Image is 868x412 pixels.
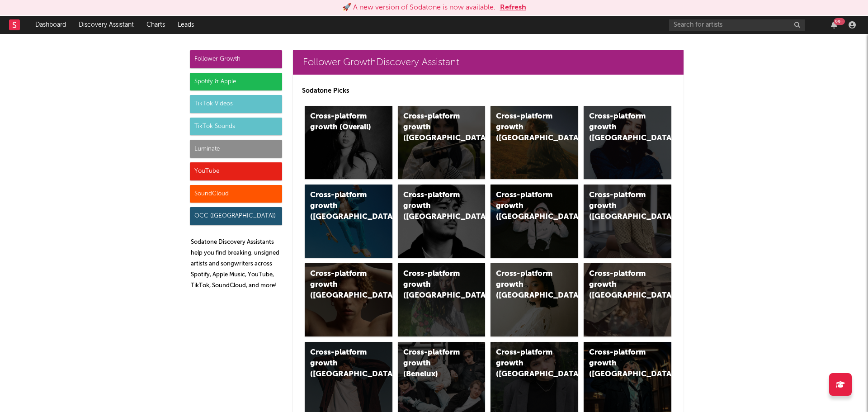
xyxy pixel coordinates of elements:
div: Cross-platform growth ([GEOGRAPHIC_DATA]) [589,269,651,301]
div: Cross-platform growth (Overall) [310,111,372,133]
div: Cross-platform growth ([GEOGRAPHIC_DATA]) [403,269,465,301]
div: TikTok Sounds [190,118,282,136]
a: Discovery Assistant [72,16,140,34]
div: Cross-platform growth ([GEOGRAPHIC_DATA]) [589,190,651,223]
input: Search for artists [669,19,805,31]
div: Luminate [190,140,282,158]
div: Cross-platform growth ([GEOGRAPHIC_DATA]) [310,190,372,223]
a: Cross-platform growth ([GEOGRAPHIC_DATA]) [398,263,486,336]
a: Cross-platform growth ([GEOGRAPHIC_DATA]) [491,106,578,179]
a: Follower GrowthDiscovery Assistant [293,50,684,75]
a: Cross-platform growth ([GEOGRAPHIC_DATA]) [584,106,671,179]
div: Cross-platform growth ([GEOGRAPHIC_DATA]) [496,111,557,144]
div: Cross-platform growth ([GEOGRAPHIC_DATA]) [403,111,465,144]
div: Cross-platform growth ([GEOGRAPHIC_DATA]) [496,347,557,380]
p: Sodatone Picks [302,85,675,96]
a: Cross-platform growth ([GEOGRAPHIC_DATA]) [584,185,671,258]
div: 🚀 A new version of Sodatone is now available. [342,2,495,13]
a: Cross-platform growth ([GEOGRAPHIC_DATA]) [584,263,671,336]
div: TikTok Videos [190,95,282,113]
button: Refresh [500,2,526,13]
div: Cross-platform growth ([GEOGRAPHIC_DATA]) [310,269,372,301]
div: Spotify & Apple [190,73,282,91]
button: 99+ [831,21,837,28]
div: 99 + [834,18,845,25]
a: Cross-platform growth ([GEOGRAPHIC_DATA]) [305,263,392,336]
p: Sodatone Discovery Assistants help you find breaking, unsigned artists and songwriters across Spo... [191,237,282,291]
div: Cross-platform growth ([GEOGRAPHIC_DATA]) [403,190,465,223]
div: Cross-platform growth ([GEOGRAPHIC_DATA]) [496,269,557,301]
div: Cross-platform growth ([GEOGRAPHIC_DATA]) [589,347,651,380]
div: OCC ([GEOGRAPHIC_DATA]) [190,207,282,225]
a: Cross-platform growth ([GEOGRAPHIC_DATA]/GSA) [491,185,578,258]
a: Cross-platform growth ([GEOGRAPHIC_DATA]) [398,185,486,258]
div: Follower Growth [190,50,282,68]
a: Dashboard [29,16,72,34]
a: Cross-platform growth ([GEOGRAPHIC_DATA]) [305,185,392,258]
a: Cross-platform growth (Overall) [305,106,392,179]
a: Leads [171,16,200,34]
div: YouTube [190,162,282,180]
div: Cross-platform growth ([GEOGRAPHIC_DATA]) [589,111,651,144]
div: Cross-platform growth (Benelux) [403,347,465,380]
a: Cross-platform growth ([GEOGRAPHIC_DATA]) [398,106,486,179]
div: SoundCloud [190,185,282,203]
div: Cross-platform growth ([GEOGRAPHIC_DATA]) [310,347,372,380]
a: Charts [140,16,171,34]
div: Cross-platform growth ([GEOGRAPHIC_DATA]/GSA) [496,190,557,223]
a: Cross-platform growth ([GEOGRAPHIC_DATA]) [491,263,578,336]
